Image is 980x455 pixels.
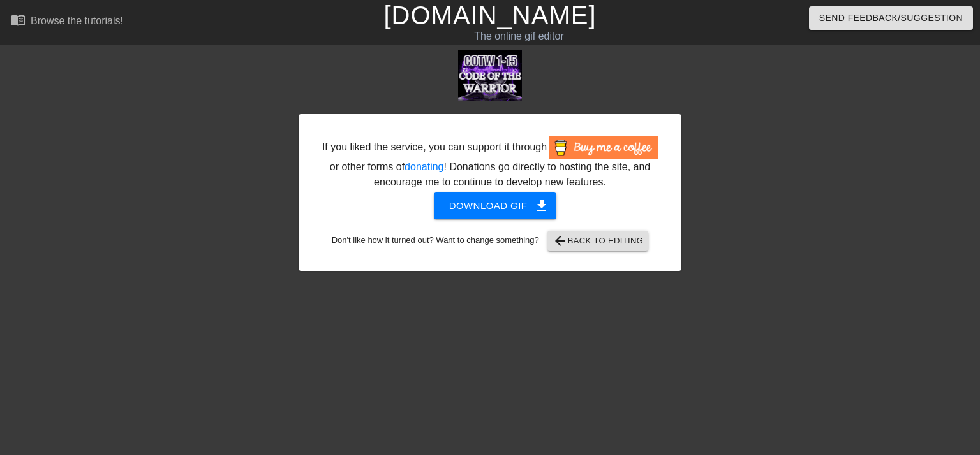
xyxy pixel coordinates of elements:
[318,231,662,251] div: Don't like how it turned out? Want to change something?
[809,6,973,30] button: Send Feedback/Suggestion
[534,198,549,213] span: get_app
[549,136,658,159] img: Buy Me A Coffee
[31,15,123,26] div: Browse the tutorials!
[383,1,596,29] a: [DOMAIN_NAME]
[405,161,443,172] a: donating
[449,198,542,214] span: Download gif
[547,231,649,251] button: Back to Editing
[321,136,659,190] div: If you liked the service, you can support it through or other forms of ! Donations go directly to...
[424,199,557,210] a: Download gif
[10,12,123,32] a: Browse the tutorials!
[553,233,644,249] span: Back to Editing
[553,233,568,249] span: arrow_back
[458,50,522,101] img: XIjRiI5L.gif
[819,10,963,26] span: Send Feedback/Suggestion
[10,12,26,27] span: menu_book
[434,192,557,219] button: Download gif
[333,29,705,44] div: The online gif editor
